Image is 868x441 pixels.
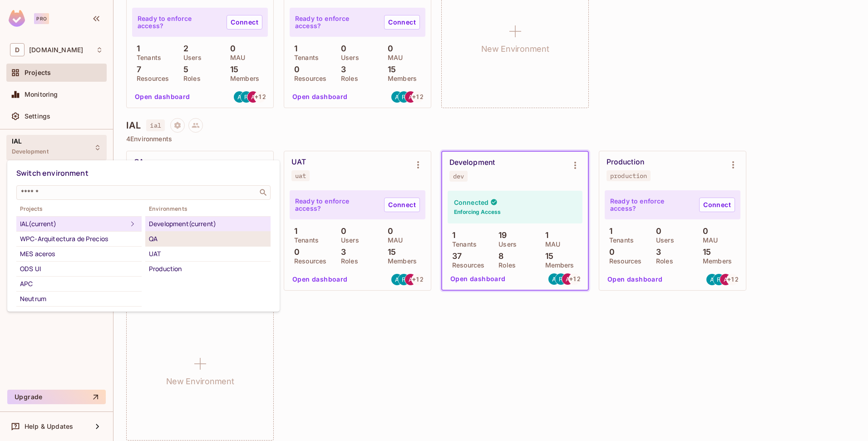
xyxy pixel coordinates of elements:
[16,168,89,178] span: Switch environment
[20,263,138,274] div: ODS UI
[20,233,138,244] div: WPC-Arquitectura de Precios
[149,218,267,229] div: Development (current)
[16,205,142,213] span: Projects
[145,205,271,213] span: Environments
[20,218,127,229] div: IAL (current)
[149,233,267,244] div: QA
[20,248,138,259] div: MES aceros
[149,248,267,259] div: UAT
[149,263,267,274] div: Production
[20,293,138,304] div: Neutrum
[20,278,138,289] div: APC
